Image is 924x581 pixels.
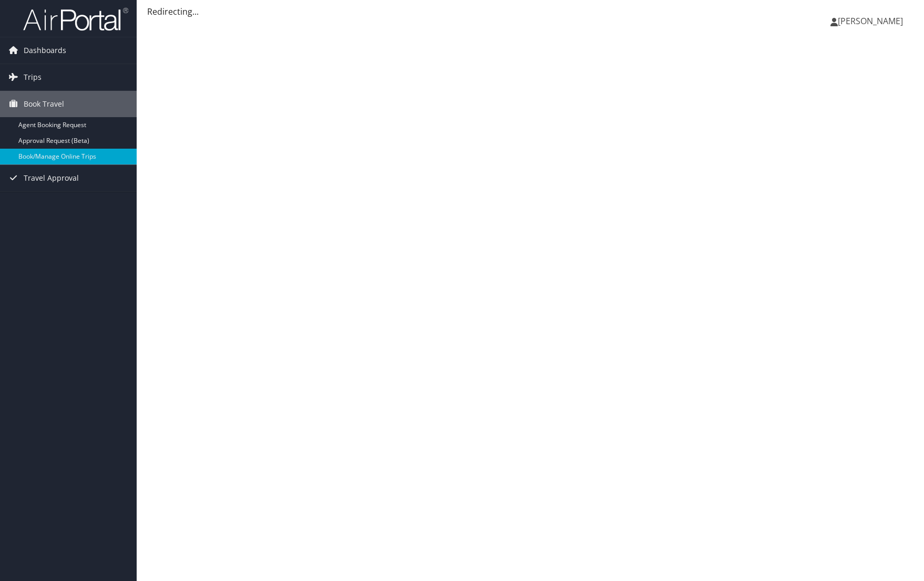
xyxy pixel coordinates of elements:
span: Travel Approval [24,165,79,191]
span: Trips [24,64,42,90]
span: [PERSON_NAME] [838,15,903,27]
a: [PERSON_NAME] [830,5,913,37]
span: Book Travel [24,91,64,117]
div: Redirecting... [147,5,913,18]
img: airportal-logo.png [23,7,128,32]
span: Dashboards [24,37,66,64]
